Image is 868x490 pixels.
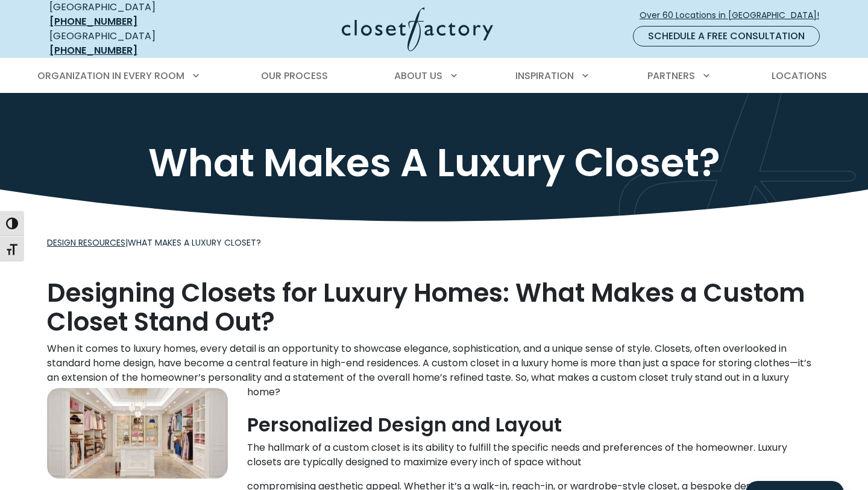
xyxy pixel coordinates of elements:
span: Our Process [261,69,328,83]
img: A walk-in closet with an island, recessed lighting, and chandelier [47,388,228,479]
nav: Primary Menu [29,59,839,93]
a: Over 60 Locations in [GEOGRAPHIC_DATA]! [639,5,829,26]
span: What Makes A Luxury Closet? [128,237,261,249]
h1: What Makes A Luxury Closet? [47,141,821,185]
a: [PHONE_NUMBER] [49,14,137,28]
a: [PHONE_NUMBER] [49,43,137,57]
span: Partners [647,69,695,83]
span: Over 60 Locations in [GEOGRAPHIC_DATA]! [640,9,829,22]
strong: Designing Closets for Luxury Homes: What Makes a Custom Closet Stand Out? [47,275,805,340]
span: About Us [394,69,442,83]
strong: Personalized Design and Layout [247,411,562,438]
a: Schedule a Free Consultation [633,26,820,46]
span: Organization in Every Room [37,69,184,83]
span: | [47,237,261,249]
p: When it comes to luxury homes, every detail is an opportunity to showcase elegance, sophisticatio... [47,342,821,399]
span: Inspiration [515,69,574,83]
div: [GEOGRAPHIC_DATA] [49,29,224,58]
img: Closet Factory Logo [342,7,493,51]
span: Locations [772,69,827,83]
a: Design Resources [47,237,125,249]
p: The hallmark of a custom closet is its ability to fulfill the specific needs and preferences of t... [47,441,821,469]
